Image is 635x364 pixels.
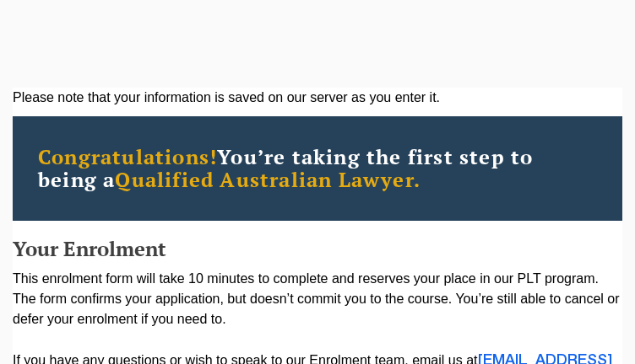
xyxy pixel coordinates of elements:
[38,143,217,170] span: Congratulations!
[13,238,622,260] h2: Your Enrolment
[38,146,597,191] h2: You’re taking the first step to being a
[115,166,421,193] span: Qualified Australian Lawyer.
[13,88,622,108] div: Please note that your information is saved on our server as you enter it.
